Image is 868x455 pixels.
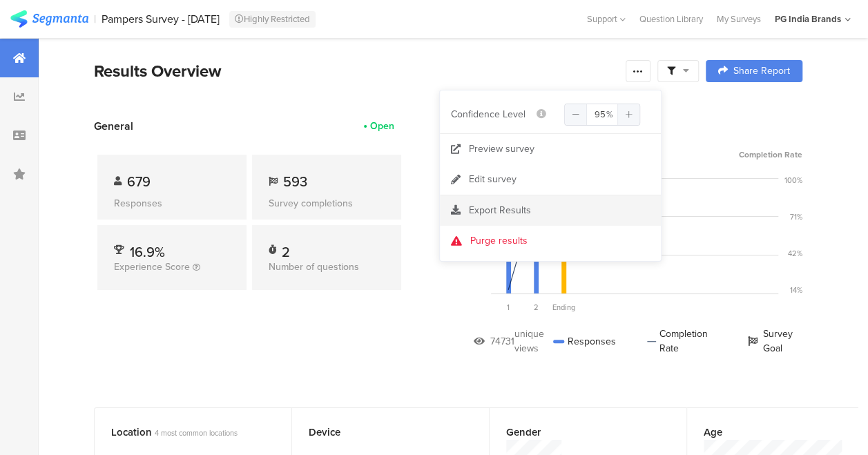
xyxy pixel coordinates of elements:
[309,425,450,440] div: Device
[155,427,238,438] span: 4 most common locations
[733,66,790,76] span: Share Report
[469,173,517,186] div: Edit survey
[282,242,290,255] div: 2
[440,134,661,164] a: Preview survey
[469,203,531,217] span: Export Results
[748,327,802,356] div: Survey Goal
[370,119,394,133] div: Open
[647,327,717,356] div: Completion Rate
[469,142,534,156] div: Preview survey
[550,302,577,313] div: Ending
[606,108,613,121] span: %
[633,12,710,26] a: Question Library
[506,425,647,440] div: Gender
[790,284,802,296] div: 14%
[710,12,768,26] a: My Surveys
[114,196,230,211] div: Responses
[470,234,528,248] div: Purge results
[127,171,151,192] span: 679
[490,334,514,349] div: 74731
[784,175,802,186] div: 100%
[269,196,385,211] div: Survey completions
[553,327,616,356] div: Responses
[94,11,96,27] div: |
[10,10,88,28] img: segmanta logo
[739,148,802,161] span: Completion Rate
[704,425,844,440] div: Age
[102,12,220,26] div: Pampers Survey - [DATE]
[514,327,553,356] div: unique views
[94,59,619,84] div: Results Overview
[94,118,133,134] span: General
[114,260,190,274] span: Experience Score
[564,104,640,126] input: Confidence Level
[130,242,165,262] span: 16.9%
[229,11,316,28] div: Highly Restricted
[507,302,510,313] span: 1
[775,12,841,26] div: PG India Brands
[269,260,359,274] span: Number of questions
[587,8,626,30] div: Support
[440,164,661,195] a: Edit survey
[788,248,802,259] div: 42%
[111,425,252,440] div: Location
[790,211,802,222] div: 71%
[451,107,525,122] span: Confidence Level
[283,171,307,192] span: 593
[534,302,539,313] span: 2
